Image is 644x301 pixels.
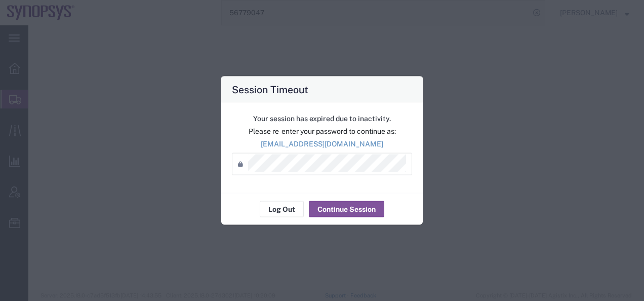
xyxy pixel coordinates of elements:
p: Please re-enter your password to continue as: [232,126,412,137]
button: Log Out [260,201,304,217]
p: Your session has expired due to inactivity. [232,114,412,124]
h4: Session Timeout [232,82,308,97]
p: [EMAIL_ADDRESS][DOMAIN_NAME] [232,139,412,149]
button: Continue Session [309,201,384,217]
